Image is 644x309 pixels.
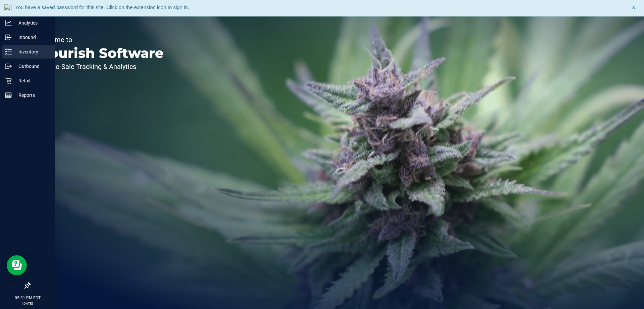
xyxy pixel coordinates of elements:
[12,62,52,70] p: Outbound
[5,20,12,26] inline-svg: Analytics
[5,48,12,55] inline-svg: Inventory
[5,63,12,70] inline-svg: Outbound
[632,4,635,11] span: X
[36,63,164,70] p: Seed-to-Sale Tracking & Analytics
[15,4,189,10] span: You have a saved password for this site. Click on the extension icon to sign in.
[7,255,27,275] iframe: Resource center
[36,36,164,43] p: Welcome to
[12,77,52,85] p: Retail
[3,301,52,306] p: [DATE]
[12,19,52,27] p: Analytics
[5,34,12,41] inline-svg: Inbound
[12,33,52,41] p: Inbound
[12,91,52,99] p: Reports
[3,295,52,301] p: 05:31 PM EDT
[36,46,164,60] p: Flourish Software
[12,48,52,56] p: Inventory
[5,92,12,99] inline-svg: Reports
[5,77,12,84] inline-svg: Retail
